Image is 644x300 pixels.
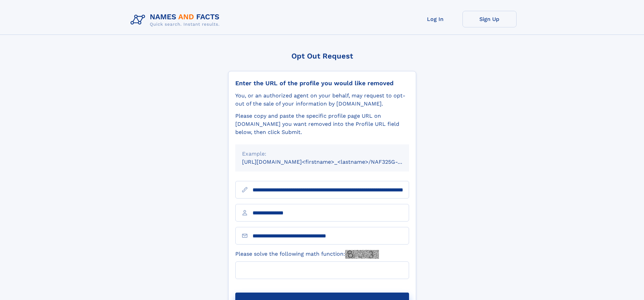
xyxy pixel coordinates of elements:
[228,52,416,60] div: Opt Out Request
[242,159,422,165] small: [URL][DOMAIN_NAME]<firstname>_<lastname>/NAF325G-xxxxxxxx
[408,11,462,27] a: Log In
[235,250,379,259] label: Please solve the following math function:
[128,11,225,29] img: Logo Names and Facts
[462,11,517,27] a: Sign Up
[235,92,409,108] div: You, or an authorized agent on your behalf, may request to opt-out of the sale of your informatio...
[235,112,409,136] div: Please copy and paste the specific profile page URL on [DOMAIN_NAME] you want removed into the Pr...
[235,79,409,87] div: Enter the URL of the profile you would like removed
[242,150,402,158] div: Example:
